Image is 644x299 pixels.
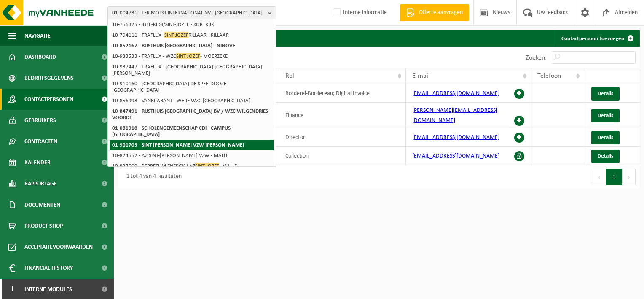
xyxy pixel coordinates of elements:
span: Telefoon [537,73,561,79]
a: [EMAIL_ADDRESS][DOMAIN_NAME] [412,134,499,141]
span: Contactpersonen [24,89,73,110]
span: SINT JOZEF [164,32,188,38]
span: 01-004731 - TER MOLST INTERNATIONAL NV - [GEOGRAPHIC_DATA] [112,7,265,19]
span: Navigatie [24,25,51,46]
span: Details [598,135,613,140]
a: Details [591,131,620,144]
button: 1 [606,169,623,185]
button: Previous [593,169,606,185]
td: Collection [279,147,406,165]
a: [PERSON_NAME][EMAIL_ADDRESS][DOMAIN_NAME] [412,107,497,124]
button: 01-004731 - TER MOLST INTERNATIONAL NV - [GEOGRAPHIC_DATA] [107,6,276,19]
span: Gebruikers [24,110,56,131]
strong: 10-852167 - RUSTHUIS [GEOGRAPHIC_DATA] - NINOVE [112,43,235,49]
span: Rol [285,73,294,79]
span: Details [598,153,613,159]
button: Next [623,169,636,185]
td: Director [279,128,406,147]
strong: 10-847491 - RUSTHUIS [GEOGRAPHIC_DATA] BV / WZC WILGENDRIES - VOORDE [112,109,271,120]
span: Dashboard [24,46,56,68]
span: SINT JOZEF [195,163,219,169]
li: 10-794111 - TRAFLUX - RILLAAR - RILLAAR [110,30,274,41]
span: SINT JOZEF [176,53,200,59]
a: [EMAIL_ADDRESS][DOMAIN_NAME] [412,153,499,159]
li: 10-937447 - TRAFLUX - [GEOGRAPHIC_DATA] [GEOGRAPHIC_DATA][PERSON_NAME] [110,62,274,79]
span: Financial History [24,258,73,279]
label: Interne informatie [331,6,387,19]
span: Kalender [24,152,51,173]
span: Details [598,91,613,96]
a: [EMAIL_ADDRESS][DOMAIN_NAME] [412,90,499,97]
li: 10-824552 - AZ SINT-[PERSON_NAME] VZW - MALLE [110,150,274,161]
span: Acceptatievoorwaarden [24,236,93,258]
span: E-mail [412,73,430,79]
a: Offerte aanvragen [400,4,469,21]
li: 10-856993 - VANBRABANT - WERF WZC [GEOGRAPHIC_DATA] [110,95,274,106]
a: Details [591,109,620,122]
span: Offerte aanvragen [417,8,465,17]
a: Details [591,87,620,101]
strong: 01-081918 - SCHOLENGEMEENSCHAP CDI - CAMPUS [GEOGRAPHIC_DATA] [112,125,231,137]
strong: 01-901703 - SINT-[PERSON_NAME] VZW [PERSON_NAME] [112,142,244,148]
li: 10-837509 - PERPETUM ENERGY / AZ - MALLE [110,161,274,171]
a: Contactpersoon toevoegen [555,30,639,47]
span: Bedrijfsgegevens [24,68,74,89]
span: Details [598,113,613,118]
td: Borderel-Bordereau; Digital Invoice [279,84,406,103]
a: Details [591,149,620,163]
span: Rapportage [24,173,57,194]
span: Contracten [24,131,57,152]
span: Documenten [24,194,60,215]
li: 10-910160 - [GEOGRAPHIC_DATA] DE SPEELDOOZE - [GEOGRAPHIC_DATA] [110,79,274,95]
label: Zoeken: [526,54,547,61]
div: 1 tot 4 van 4 resultaten [122,169,182,185]
span: Product Shop [24,215,63,236]
li: 10-756325 - IDEE-KIDS/SINT-JOZEF - KORTRIJK [110,19,274,30]
td: Finance [279,103,406,128]
li: 10-933533 - TRAFLUX - WZC - MOERZEKE [110,51,274,62]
